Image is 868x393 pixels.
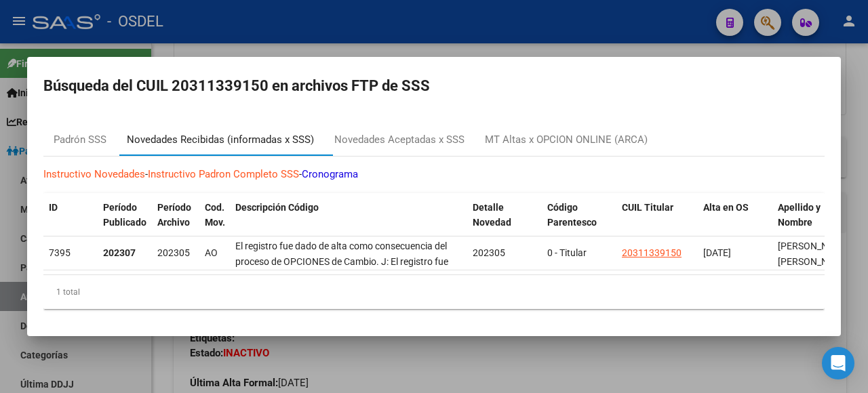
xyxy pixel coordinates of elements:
a: Instructivo Novedades [43,168,145,180]
span: 202305 [157,247,190,258]
a: Cronograma [302,168,358,180]
div: Padrón SSS [54,132,106,148]
p: - - [43,167,825,182]
div: 1 total [43,275,825,309]
span: CUIL Titular [622,202,673,213]
span: AO [205,247,218,258]
datatable-header-cell: Cod. Mov. [199,193,230,253]
span: Código Parentesco [547,202,597,228]
span: 7395 [49,247,71,258]
span: Detalle Novedad [473,202,511,228]
span: ID [49,202,58,213]
span: [DATE] [703,247,731,258]
span: 0 - Titular [547,247,587,258]
span: Período Archivo [157,202,191,228]
datatable-header-cell: Período Publicado [98,193,152,253]
datatable-header-cell: Código Parentesco [542,193,616,253]
span: [PERSON_NAME] [PERSON_NAME] [778,241,850,267]
datatable-header-cell: Apellido y Nombre [772,193,847,253]
span: Alta en OS [703,202,749,213]
span: 202305 [473,247,505,258]
span: Apellido y Nombre [778,202,821,228]
datatable-header-cell: Alta en OS [698,193,772,253]
h2: Búsqueda del CUIL 20311339150 en archivos FTP de SSS [43,73,825,99]
div: MT Altas x OPCION ONLINE (ARCA) [485,132,648,148]
span: Cod. Mov. [205,202,225,228]
datatable-header-cell: Descripción Código [230,193,467,253]
div: Open Intercom Messenger [822,347,854,379]
span: Descripción Código [235,202,319,213]
a: Instructivo Padron Completo SSS [148,168,299,180]
strong: 202307 [103,247,136,258]
span: Período Publicado [103,202,146,228]
div: Novedades Recibidas (informadas x SSS) [127,132,314,148]
datatable-header-cell: CUIL Titular [616,193,698,253]
div: Novedades Aceptadas x SSS [334,132,465,148]
span: El registro fue dado de alta como consecuencia del proceso de OPCIONES de Cambio. J: El registro ... [235,241,448,375]
span: 20311339150 [622,247,682,258]
datatable-header-cell: Detalle Novedad [467,193,542,253]
datatable-header-cell: Período Archivo [152,193,199,253]
datatable-header-cell: ID [43,193,98,253]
